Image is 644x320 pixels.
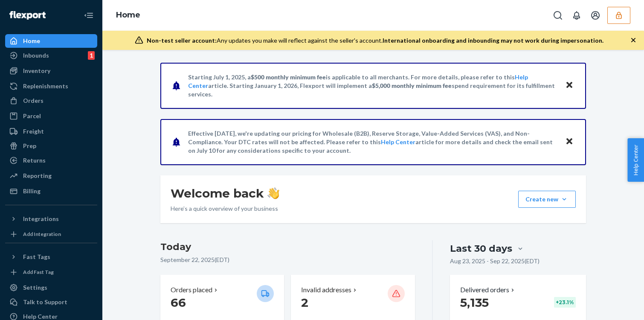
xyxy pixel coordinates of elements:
[5,281,97,294] a: Settings
[5,49,97,62] a: Inbounds1
[23,51,49,60] div: Inbounds
[23,283,47,292] div: Settings
[23,172,52,180] div: Reporting
[171,285,212,295] p: Orders placed
[171,186,279,201] h1: Welcome back
[147,37,217,44] span: Non-test seller account:
[23,230,61,238] div: Add Integration
[450,242,512,255] div: Last 30 days
[116,10,140,20] a: Home
[23,187,41,195] div: Billing
[627,138,644,182] button: Help Center
[23,67,50,75] div: Inventory
[568,7,585,24] button: Open notifications
[460,295,489,310] span: 5,135
[5,250,97,264] button: Fast Tags
[589,294,635,316] iframe: Opens a widget where you can chat to one of our agents
[251,73,326,81] span: $500 monthly minimum fee
[5,212,97,226] button: Integrations
[23,96,44,105] div: Orders
[171,204,279,213] p: Here’s a quick overview of your business
[23,82,68,90] div: Replenishments
[88,51,95,60] div: 1
[564,79,575,92] button: Close
[5,34,97,48] a: Home
[460,285,516,295] button: Delivered orders
[160,256,415,264] p: September 22, 2025 ( EDT )
[171,295,186,310] span: 66
[23,127,44,136] div: Freight
[109,3,147,28] ol: breadcrumbs
[301,295,308,310] span: 2
[450,257,540,265] p: Aug 23, 2025 - Sep 22, 2025 ( EDT )
[518,191,576,208] button: Create new
[80,7,97,24] button: Close Navigation
[23,215,59,223] div: Integrations
[5,94,97,108] a: Orders
[23,112,41,120] div: Parcel
[372,82,452,89] span: $5,000 monthly minimum fee
[9,11,46,20] img: Flexport logo
[23,268,54,276] div: Add Fast Tag
[5,169,97,183] a: Reporting
[5,229,97,239] a: Add Integration
[188,73,557,99] p: Starting July 1, 2025, a is applicable to all merchants. For more details, please refer to this a...
[5,64,97,78] a: Inventory
[301,285,351,295] p: Invalid addresses
[5,139,97,153] a: Prep
[5,184,97,198] a: Billing
[5,267,97,277] a: Add Fast Tag
[23,156,46,165] div: Returns
[160,240,415,254] h3: Today
[5,295,97,309] button: Talk to Support
[147,36,603,45] div: Any updates you make will reflect against the seller's account.
[383,37,603,44] span: International onboarding and inbounding may not work during impersonation.
[549,7,566,24] button: Open Search Box
[5,125,97,138] a: Freight
[587,7,604,24] button: Open account menu
[23,253,50,261] div: Fast Tags
[23,37,40,45] div: Home
[23,298,67,306] div: Talk to Support
[23,142,36,150] div: Prep
[381,138,415,145] a: Help Center
[5,79,97,93] a: Replenishments
[554,297,576,308] div: + 23.1 %
[564,136,575,148] button: Close
[188,129,557,155] p: Effective [DATE], we're updating our pricing for Wholesale (B2B), Reserve Storage, Value-Added Se...
[5,154,97,167] a: Returns
[267,187,279,199] img: hand-wave emoji
[5,109,97,123] a: Parcel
